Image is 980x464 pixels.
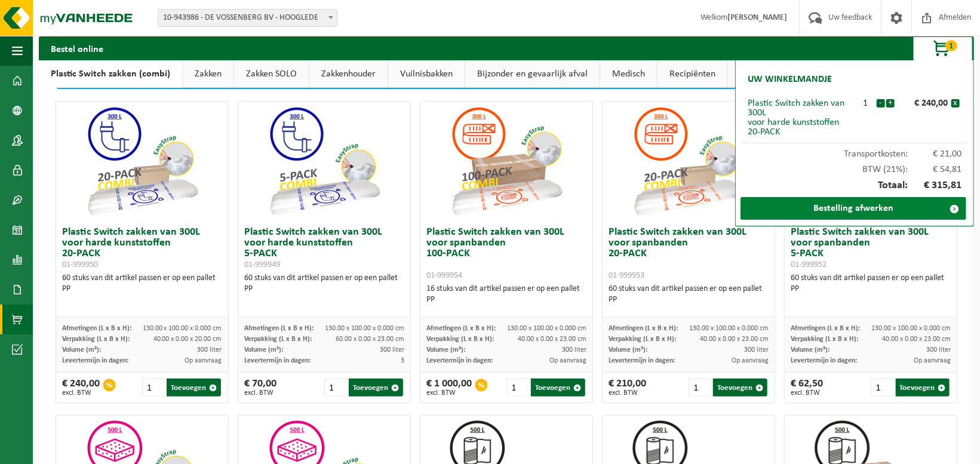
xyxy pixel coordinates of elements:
div: PP [244,284,404,294]
div: PP [791,284,951,294]
button: + [886,99,895,107]
div: PP [426,294,586,305]
span: 40.00 x 0.00 x 20.00 cm [153,336,222,343]
img: 01-999950 [82,102,202,221]
div: Totaal: [742,174,967,197]
span: 10-943986 - DE VOSSENBERG BV - HOOGLEDE [158,9,337,27]
input: 1 [689,379,712,397]
h3: Plastic Switch zakken van 300L voor spanbanden 5-PACK [791,227,951,270]
button: - [877,99,885,107]
input: 1 [506,379,530,397]
span: 10-943986 - DE VOSSENBERG BV - HOOGLEDE [158,10,337,26]
a: Zakken SOLO [234,60,309,88]
span: excl. BTW [609,389,646,397]
span: 01-999954 [426,271,462,280]
a: Zakken [183,60,234,88]
a: Zakkenhouder [309,60,388,88]
span: Verpakking (L x B x H): [609,336,676,343]
span: Afmetingen (L x B x H): [791,325,860,332]
a: Vuilnisbakken [388,60,465,88]
h3: Plastic Switch zakken van 300L voor harde kunststoffen 20-PACK [62,227,222,270]
span: excl. BTW [791,389,823,397]
span: Levertermijn in dagen: [791,357,857,364]
span: € 21,00 [908,149,962,159]
h3: Plastic Switch zakken van 300L voor spanbanden 20-PACK [609,227,769,281]
span: Afmetingen (L x B x H): [62,325,131,332]
div: BTW (21%): [742,159,967,174]
div: 60 stuks van dit artikel passen er op een pallet [609,284,769,305]
input: 1 [871,379,894,397]
span: Levertermijn in dagen: [244,357,311,364]
span: Afmetingen (L x B x H): [244,325,314,332]
div: 60 stuks van dit artikel passen er op een pallet [244,273,404,294]
div: PP [609,294,769,305]
img: 01-999953 [629,102,748,221]
span: 300 liter [744,346,769,354]
button: x [951,99,960,107]
span: 01-999952 [791,260,827,269]
input: 1 [324,379,348,397]
h2: Uw winkelmandje [742,66,838,93]
div: 60 stuks van dit artikel passen er op een pallet [791,273,951,294]
span: Levertermijn in dagen: [609,357,675,364]
div: € 240,00 [898,99,951,108]
div: € 210,00 [609,379,646,397]
span: 40.00 x 0.00 x 23.00 cm [518,336,586,343]
span: 300 liter [562,346,586,354]
a: Medisch [600,60,657,88]
a: Bigbags [728,60,782,88]
div: Plastic Switch zakken van 300L voor harde kunststoffen 20-PACK [748,99,855,137]
div: 16 stuks van dit artikel passen er op een pallet [426,284,586,305]
div: Transportkosten: [742,143,967,159]
h2: Bestel online [39,36,115,60]
span: 01-999949 [244,260,280,269]
div: 60 stuks van dit artikel passen er op een pallet [62,273,222,294]
span: excl. BTW [426,389,472,397]
span: 1 [945,40,957,51]
span: Verpakking (L x B x H): [791,336,858,343]
span: Volume (m³): [244,346,283,354]
span: excl. BTW [244,389,277,397]
span: 130.00 x 100.00 x 0.000 cm [325,325,404,332]
span: 60.00 x 0.00 x 23.00 cm [336,336,404,343]
button: Toevoegen [349,379,403,397]
span: 300 liter [198,346,222,354]
div: € 62,50 [791,379,823,397]
button: Toevoegen [167,379,221,397]
button: Toevoegen [896,379,950,397]
h3: Plastic Switch zakken van 300L voor harde kunststoffen 5-PACK [244,227,404,270]
a: Bestelling afwerken [741,197,966,220]
h3: Plastic Switch zakken van 300L voor spanbanden 100-PACK [426,227,586,281]
span: Levertermijn in dagen: [426,357,493,364]
span: Op aanvraag [185,357,222,364]
span: Levertermijn in dagen: [62,357,128,364]
span: 40.00 x 0.00 x 23.00 cm [882,336,951,343]
button: Toevoegen [713,379,767,397]
span: 40.00 x 0.00 x 23.00 cm [700,336,769,343]
div: 1 [855,99,876,108]
span: 01-999953 [609,271,644,280]
span: 130.00 x 100.00 x 0.000 cm [689,325,769,332]
span: Op aanvraag [914,357,951,364]
span: 3 [401,357,404,364]
span: 130.00 x 100.00 x 0.000 cm [143,325,222,332]
span: Verpakking (L x B x H): [62,336,130,343]
div: € 1 000,00 [426,379,472,397]
span: 130.00 x 100.00 x 0.000 cm [871,325,951,332]
a: Recipiënten [658,60,727,88]
input: 1 [142,379,165,397]
span: 01-999950 [62,260,98,269]
span: Verpakking (L x B x H): [426,336,494,343]
button: Toevoegen [531,379,585,397]
strong: [PERSON_NAME] [727,13,787,22]
img: 01-999949 [265,102,384,221]
span: Volume (m³): [426,346,465,354]
span: Afmetingen (L x B x H): [609,325,678,332]
a: Bijzonder en gevaarlijk afval [465,60,600,88]
img: 01-999954 [447,102,566,221]
span: Op aanvraag [732,357,769,364]
span: Afmetingen (L x B x H): [426,325,496,332]
span: € 54,81 [908,165,962,174]
span: Verpakking (L x B x H): [244,336,312,343]
div: € 240,00 [62,379,100,397]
